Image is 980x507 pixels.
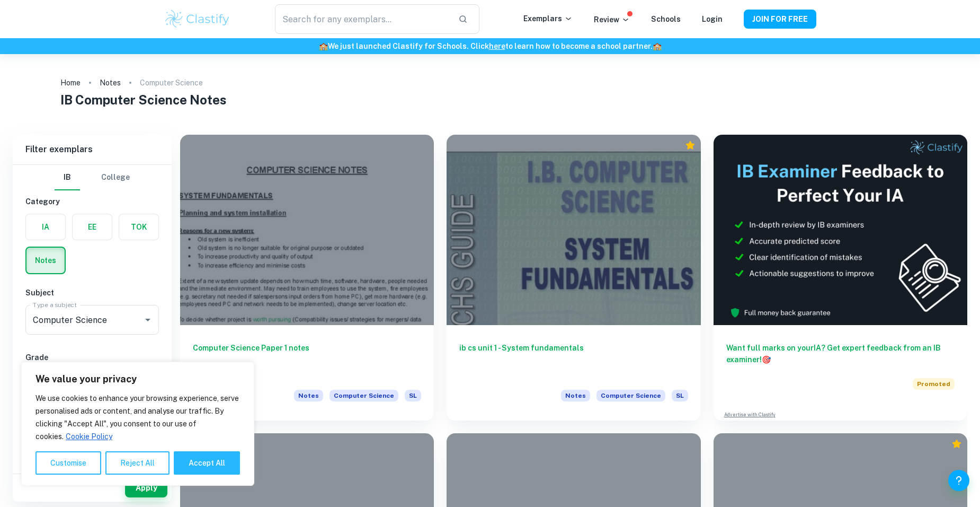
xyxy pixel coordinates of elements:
button: College [101,165,130,190]
button: Reject All [105,451,170,475]
button: Customise [35,451,101,475]
button: JOIN FOR FREE [744,10,816,29]
span: 🏫 [319,42,328,50]
h6: Want full marks on your IA ? Get expert feedback from an IB examiner! [726,342,955,365]
button: IB [55,165,80,190]
a: here [489,42,505,50]
button: IA [26,214,65,240]
h6: Computer Science Paper 1 notes [193,342,421,377]
span: Notes [294,390,323,401]
img: Clastify logo [164,8,231,30]
div: Premium [685,140,696,151]
span: Promoted [913,378,955,390]
span: 🏫 [653,42,662,50]
span: Computer Science [596,390,665,401]
div: Premium [951,439,962,449]
p: Review [594,14,630,25]
h6: Category [25,196,159,207]
a: Want full marks on yourIA? Get expert feedback from an IB examiner!PromotedAdvertise with Clastify [714,135,967,421]
button: Help and Feedback [948,470,969,491]
a: Advertise with Clastify [724,411,776,418]
a: Schools [651,15,681,23]
button: Open [140,312,155,327]
h6: We just launched Clastify for Schools. Click to learn how to become a school partner. [2,40,978,52]
img: Thumbnail [714,135,967,325]
h6: Subject [25,287,159,299]
p: We value your privacy [35,373,240,386]
span: SL [405,390,421,401]
a: Computer Science Paper 1 notesNotesComputer ScienceSL [180,135,434,421]
span: 🎯 [762,355,771,364]
p: Computer Science [140,77,203,89]
h6: ib cs unit 1 - System fundamentals [459,342,688,377]
a: Login [702,15,723,23]
p: We use cookies to enhance your browsing experience, serve personalised ads or content, and analys... [35,392,240,443]
span: SL [672,390,688,401]
span: Computer Science [329,390,398,401]
button: Accept All [174,451,240,475]
input: Search for any exemplars... [275,4,450,34]
button: Apply [125,478,167,497]
button: TOK [119,214,158,240]
span: Notes [561,390,590,401]
h1: IB Computer Science Notes [60,90,920,109]
button: EE [73,214,112,240]
button: Notes [26,248,65,273]
div: We value your privacy [21,362,254,486]
h6: Filter exemplars [13,135,172,164]
label: Type a subject [33,300,77,309]
a: Home [60,75,81,90]
p: Exemplars [523,13,573,24]
a: Notes [100,75,121,90]
a: ib cs unit 1 - System fundamentalsNotesComputer ScienceSL [447,135,700,421]
a: Cookie Policy [65,432,113,441]
div: Filter type choice [55,165,130,190]
h6: Grade [25,352,159,363]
